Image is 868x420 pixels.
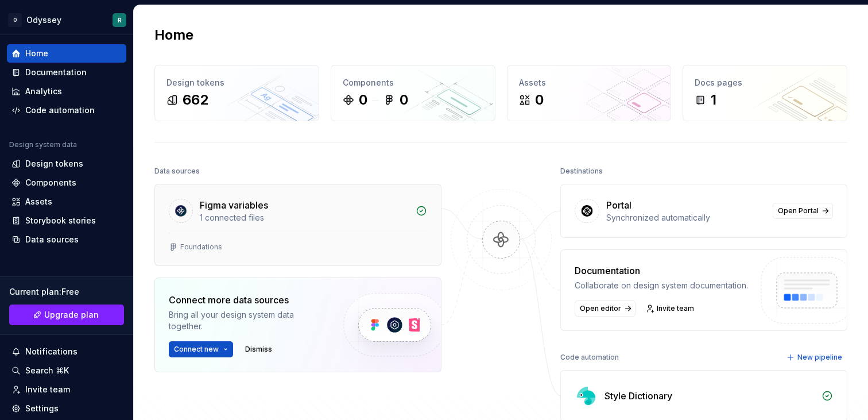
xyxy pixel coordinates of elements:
[606,198,631,212] div: Portal
[25,403,59,414] div: Settings
[25,177,76,188] div: Components
[7,63,126,82] a: Documentation
[773,203,833,219] a: Open Portal
[797,353,842,362] span: New pipeline
[657,304,694,313] span: Invite team
[7,82,126,101] a: Analytics
[25,67,87,78] div: Documentation
[25,365,69,376] div: Search ⌘K
[535,91,544,109] div: 0
[25,346,77,357] div: Notifications
[7,211,126,230] a: Storybook stories
[183,91,208,109] div: 662
[519,77,660,88] div: Assets
[778,206,819,215] span: Open Portal
[604,389,672,403] div: Style Dictionary
[9,286,124,298] div: Current plan : Free
[7,361,126,380] button: Search ⌘K
[200,212,409,224] div: 1 connected files
[174,345,219,354] span: Connect new
[200,198,268,212] div: Figma variables
[7,101,126,120] a: Code automation
[25,215,96,226] div: Storybook stories
[25,48,48,59] div: Home
[560,163,603,179] div: Destinations
[25,196,52,207] div: Assets
[245,345,272,354] span: Dismiss
[683,65,847,121] a: Docs pages1
[118,16,122,25] div: R
[25,158,83,169] div: Design tokens
[9,305,124,325] button: Upgrade plan
[7,380,126,399] a: Invite team
[44,309,99,321] span: Upgrade plan
[711,91,716,109] div: 1
[166,77,307,88] div: Design tokens
[169,309,324,332] div: Bring all your design system data together.
[154,65,319,121] a: Design tokens662
[507,65,672,121] a: Assets0
[580,304,621,313] span: Open editor
[606,212,766,224] div: Synchronized automatically
[575,264,748,278] div: Documentation
[695,77,835,88] div: Docs pages
[359,91,367,109] div: 0
[7,342,126,361] button: Notifications
[9,140,77,149] div: Design system data
[783,349,847,365] button: New pipeline
[154,163,200,179] div: Data sources
[7,399,126,418] a: Settings
[169,341,233,357] button: Connect new
[8,13,22,27] div: O
[7,44,126,63] a: Home
[560,349,619,365] div: Code automation
[154,26,193,44] h2: Home
[400,91,408,109] div: 0
[7,155,126,173] a: Design tokens
[25,234,79,245] div: Data sources
[240,341,277,357] button: Dismiss
[7,230,126,249] a: Data sources
[169,293,324,307] div: Connect more data sources
[331,65,495,121] a: Components00
[7,174,126,192] a: Components
[25,384,70,395] div: Invite team
[26,14,61,26] div: Odyssey
[25,105,95,116] div: Code automation
[2,7,131,32] button: OOdysseyR
[154,184,441,266] a: Figma variables1 connected filesFoundations
[7,192,126,211] a: Assets
[575,280,748,291] div: Collaborate on design system documentation.
[343,77,483,88] div: Components
[575,300,635,317] a: Open editor
[642,300,699,317] a: Invite team
[180,242,222,252] div: Foundations
[25,86,62,97] div: Analytics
